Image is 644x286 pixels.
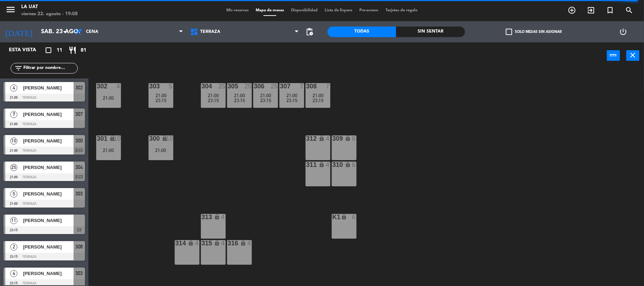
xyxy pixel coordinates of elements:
div: viernes 22. agosto - 19:08 [21,11,78,18]
div: 4 [221,240,225,246]
div: 4 [116,83,121,89]
i: lock [162,135,168,141]
span: Lista de Espera [321,8,356,12]
div: 4 [221,214,225,220]
span: Terraza [200,29,220,34]
div: 25 [218,83,225,89]
i: lock [319,135,325,141]
span: 23:15 [313,98,324,103]
span: 10 [10,138,17,145]
span: 307 [76,110,83,118]
span: Disponibilidad [288,8,321,12]
i: crop_square [44,46,53,54]
div: 25 [271,83,278,89]
i: lock [214,240,220,246]
span: 23:15 [286,98,297,103]
i: exit_to_app [587,6,595,14]
button: close [626,50,639,61]
div: 313 [202,214,202,220]
div: Todas [327,27,396,37]
span: 21:00 [234,93,245,98]
span: 306 [76,243,83,251]
span: 21:00 [286,93,297,98]
span: [PERSON_NAME] [23,190,74,198]
i: lock [214,214,220,220]
i: filter_list [14,64,23,72]
span: 23:15 [208,98,219,103]
span: check_box_outline_blank [506,29,512,35]
i: lock [319,162,325,168]
span: 5 [10,191,17,198]
span: [PERSON_NAME] [23,164,74,171]
div: 6 [352,135,356,142]
div: 4 [326,162,330,168]
div: 307 [280,83,280,89]
i: lock [341,214,347,220]
i: restaurant [68,46,77,54]
label: Solo mesas sin asignar [506,29,562,35]
span: 7 [10,111,17,118]
div: 4 [195,240,199,246]
div: 315 [202,240,202,246]
span: 21:00 [156,93,167,98]
span: 21:00 [208,93,219,98]
span: [PERSON_NAME] [23,217,74,224]
div: 7 [326,83,330,89]
i: lock [188,240,194,246]
span: 302 [76,83,83,92]
i: power_settings_new [619,28,628,36]
i: lock [345,135,351,141]
span: 4 [10,84,17,92]
span: Tarjetas de regalo [382,8,421,12]
div: 10 [114,135,121,142]
i: close [629,51,637,59]
div: La Uat [21,4,78,11]
span: 81 [81,46,86,54]
span: [PERSON_NAME] [23,270,74,277]
span: Pre-acceso [356,8,382,12]
span: 303 [76,189,83,198]
i: search [625,6,633,14]
div: K1 [332,214,333,220]
i: lock [240,240,246,246]
span: [PERSON_NAME] [23,84,74,92]
div: 6 [352,214,356,220]
div: Esta vista [4,46,51,54]
div: Sin sentar [396,27,465,37]
span: Mis reservas [223,8,252,12]
i: menu [5,4,16,15]
div: 309 [332,135,333,142]
span: 303 [76,269,83,278]
i: power_input [609,51,618,59]
div: 5 [169,83,173,89]
span: 304 [76,163,83,171]
span: 300 [76,136,83,145]
i: lock [345,162,351,168]
span: 23:15 [234,98,245,103]
span: 11 [57,46,62,54]
span: 11 [10,217,17,224]
span: [PERSON_NAME] [23,137,74,145]
i: turned_in_not [606,6,614,14]
i: add_circle_outline [568,6,576,14]
div: 4 [326,135,330,142]
span: 2 [10,244,17,251]
input: Filtrar por nombre... [23,64,77,72]
span: 4 [10,270,17,277]
div: 6 [352,162,356,168]
span: 23:15 [260,98,271,103]
button: menu [5,4,16,17]
div: 7 [300,83,304,89]
span: 21:00 [260,93,271,98]
span: 23:15 [156,98,167,103]
span: [PERSON_NAME] [23,243,74,251]
div: 25 [244,83,251,89]
div: 4 [247,240,251,246]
